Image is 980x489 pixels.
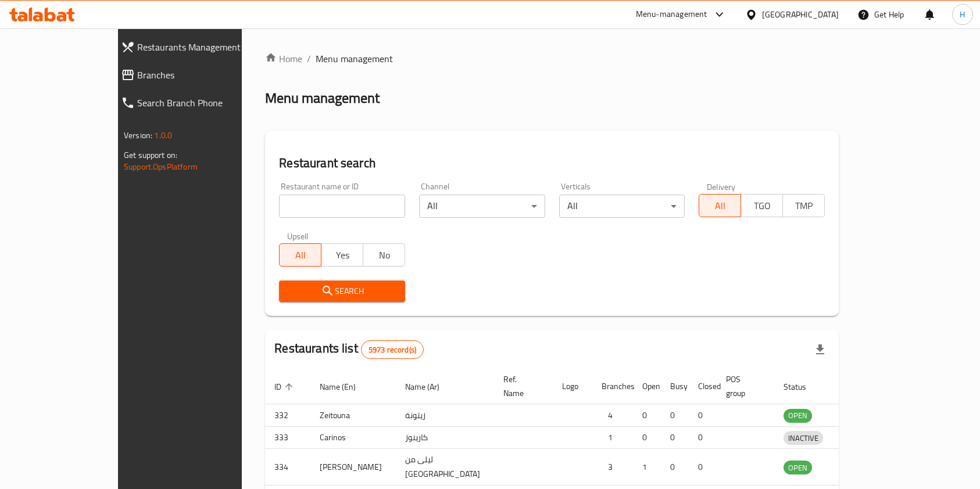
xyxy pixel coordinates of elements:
[689,449,717,486] td: 0
[363,243,405,267] button: No
[559,195,685,218] div: All
[274,380,296,394] span: ID
[806,336,834,364] div: Export file
[689,369,717,404] th: Closed
[279,281,405,302] button: Search
[284,247,317,264] span: All
[726,372,760,400] span: POS group
[699,194,741,217] button: All
[396,426,494,449] td: كارينوز
[124,159,198,174] a: Support.OpsPlatform
[287,232,309,240] label: Upsell
[707,182,736,190] label: Delivery
[320,380,371,394] span: Name (En)
[274,340,424,359] h2: Restaurants list
[661,404,689,427] td: 0
[265,89,380,107] h2: Menu management
[307,52,311,66] li: /
[310,404,396,427] td: Zeitouna
[704,197,736,214] span: All
[279,243,321,267] button: All
[633,449,661,486] td: 1
[784,409,812,422] span: OPEN
[960,8,965,21] span: H
[661,369,689,404] th: Busy
[288,284,396,299] span: Search
[316,52,393,66] span: Menu management
[788,197,820,214] span: TMP
[633,426,661,449] td: 0
[321,243,363,267] button: Yes
[592,449,633,486] td: 3
[661,449,689,486] td: 0
[265,426,310,449] td: 333
[592,404,633,427] td: 4
[137,68,273,82] span: Branches
[746,197,778,214] span: TGO
[137,96,273,110] span: Search Branch Phone
[310,426,396,449] td: Carinos
[362,344,423,355] span: 5973 record(s)
[265,52,302,66] a: Home
[396,449,494,486] td: ليلى من [GEOGRAPHIC_DATA]
[784,432,823,445] span: INACTIVE
[553,369,592,404] th: Logo
[633,404,661,427] td: 0
[265,449,310,486] td: 334
[265,52,839,66] nav: breadcrumb
[503,372,539,400] span: Ref. Name
[405,380,455,394] span: Name (Ar)
[310,449,396,486] td: [PERSON_NAME]
[784,380,821,394] span: Status
[689,404,717,427] td: 0
[784,461,812,474] span: OPEN
[137,40,273,54] span: Restaurants Management
[784,409,812,423] div: OPEN
[837,369,877,404] th: Action
[154,128,172,143] span: 1.0.0
[741,194,783,217] button: TGO
[112,89,282,117] a: Search Branch Phone
[419,195,545,218] div: All
[124,148,177,163] span: Get support on:
[689,426,717,449] td: 0
[279,195,405,218] input: Search for restaurant name or ID..
[636,8,707,21] div: Menu-management
[124,128,152,143] span: Version:
[326,247,359,264] span: Yes
[661,426,689,449] td: 0
[592,369,633,404] th: Branches
[633,369,661,404] th: Open
[112,33,282,61] a: Restaurants Management
[782,194,825,217] button: TMP
[762,8,839,21] div: [GEOGRAPHIC_DATA]
[368,247,400,264] span: No
[396,404,494,427] td: زيتونة
[592,426,633,449] td: 1
[279,154,825,172] h2: Restaurant search
[361,340,424,359] div: Total records count
[265,404,310,427] td: 332
[112,61,282,89] a: Branches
